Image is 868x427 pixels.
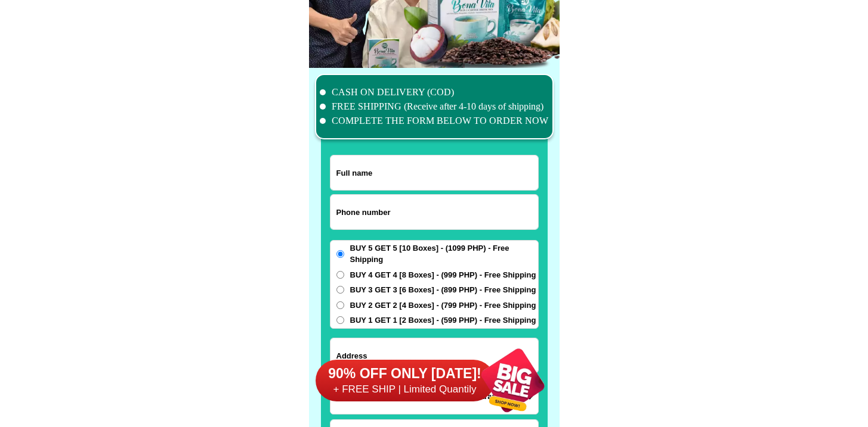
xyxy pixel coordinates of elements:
input: BUY 5 GET 5 [10 Boxes] - (1099 PHP) - Free Shipping [336,250,344,258]
h6: + FREE SHIP | Limited Quantily [316,383,495,396]
span: BUY 5 GET 5 [10 Boxes] - (1099 PHP) - Free Shipping [350,242,538,266]
li: CASH ON DELIVERY (COD) [320,85,549,99]
input: Input full_name [330,155,538,190]
input: BUY 4 GET 4 [8 Boxes] - (999 PHP) - Free Shipping [336,271,344,279]
h6: 90% OFF ONLY [DATE]! [316,365,495,383]
input: BUY 1 GET 1 [2 Boxes] - (599 PHP) - Free Shipping [336,316,344,324]
span: BUY 3 GET 3 [6 Boxes] - (899 PHP) - Free Shipping [350,284,536,296]
span: BUY 2 GET 2 [4 Boxes] - (799 PHP) - Free Shipping [350,300,536,311]
input: BUY 2 GET 2 [4 Boxes] - (799 PHP) - Free Shipping [336,301,344,309]
span: BUY 1 GET 1 [2 Boxes] - (599 PHP) - Free Shipping [350,314,536,326]
input: BUY 3 GET 3 [6 Boxes] - (899 PHP) - Free Shipping [336,286,344,294]
li: FREE SHIPPING (Receive after 4-10 days of shipping) [320,99,549,114]
span: BUY 4 GET 4 [8 Boxes] - (999 PHP) - Free Shipping [350,269,536,281]
input: Input phone_number [330,195,538,229]
li: COMPLETE THE FORM BELOW TO ORDER NOW [320,114,549,128]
